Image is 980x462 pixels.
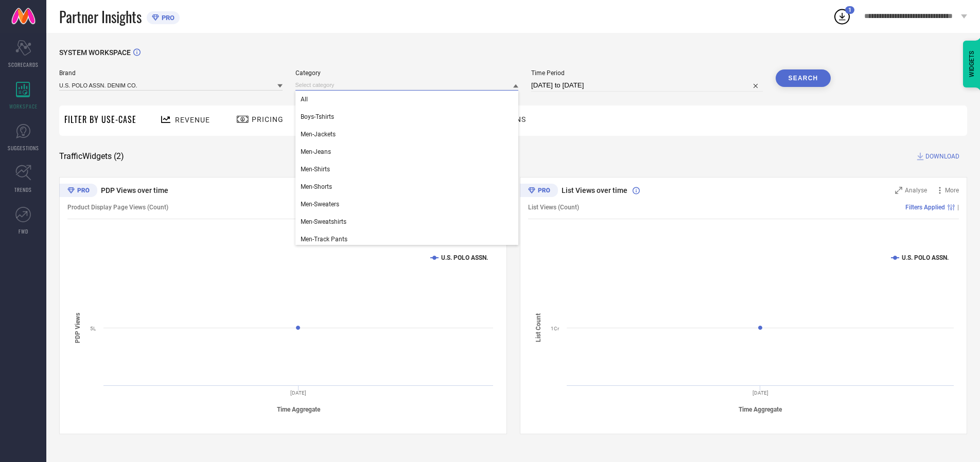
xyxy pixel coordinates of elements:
text: 1Cr [551,326,559,331]
span: Brand [59,69,283,77]
span: Men-Sweaters [301,201,339,208]
tspan: PDP Views [74,313,81,343]
div: Men-Jeans [295,143,519,161]
span: DOWNLOAD [925,151,959,162]
span: Filter By Use-Case [64,113,136,126]
span: Men-Shirts [301,166,330,173]
span: List Views (Count) [528,204,579,211]
div: Premium [520,184,558,199]
tspan: List Count [535,313,542,342]
span: PDP Views over time [101,186,168,194]
div: Men-Sweatshirts [295,213,519,230]
div: All [295,91,519,108]
span: Men-Jeans [301,148,331,155]
svg: Zoom [895,187,902,194]
span: WORKSPACE [9,102,38,110]
tspan: Time Aggregate [739,406,782,413]
span: Revenue [175,116,210,124]
tspan: Time Aggregate [277,406,321,413]
span: Boys-Tshirts [301,113,334,120]
span: TRENDS [14,186,32,193]
span: Men-Track Pants [301,236,347,243]
button: Search [776,69,831,87]
span: Category [295,69,519,77]
span: More [945,187,959,194]
span: Traffic Widgets ( 2 ) [59,151,124,162]
div: Premium [59,184,97,199]
input: Select category [295,80,519,91]
span: All [301,96,308,103]
span: List Views over time [562,186,627,194]
div: Men-Shirts [295,161,519,178]
div: Open download list [833,7,851,26]
span: Men-Shorts [301,183,332,190]
text: U.S. POLO ASSN. [902,254,949,261]
span: SUGGESTIONS [8,144,39,152]
input: Select time period [531,79,763,92]
span: FWD [19,227,28,235]
span: 1 [848,7,851,13]
text: 5L [90,326,96,331]
span: Partner Insights [59,6,142,27]
div: Men-Shorts [295,178,519,196]
div: Boys-Tshirts [295,108,519,126]
span: Analyse [905,187,927,194]
span: PRO [159,14,174,22]
span: Men-Sweatshirts [301,218,346,225]
span: SYSTEM WORKSPACE [59,48,131,57]
text: [DATE] [290,390,306,396]
span: SCORECARDS [8,61,39,68]
span: Filters Applied [905,204,945,211]
span: Men-Jackets [301,131,336,138]
div: Men-Jackets [295,126,519,143]
span: Time Period [531,69,763,77]
text: [DATE] [752,390,768,396]
span: Product Display Page Views (Count) [67,204,168,211]
span: | [957,204,959,211]
text: U.S. POLO ASSN. [441,254,488,261]
span: Pricing [252,115,284,123]
div: Men-Sweaters [295,196,519,213]
div: Men-Track Pants [295,230,519,248]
